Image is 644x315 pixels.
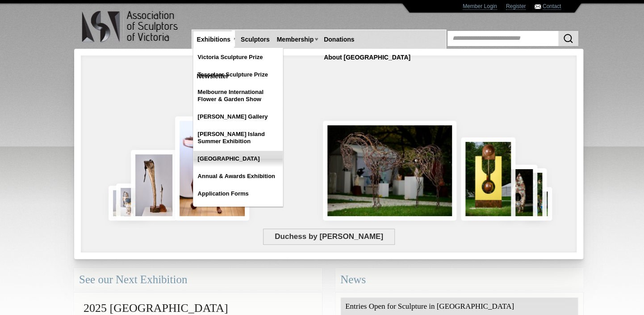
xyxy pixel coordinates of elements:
a: Melbourne International Flower & Garden Show [193,84,283,107]
a: Annual & Awards Exhibition [193,168,283,184]
a: [PERSON_NAME] Gallery [193,109,283,125]
div: News [335,268,583,292]
a: Exhibitions [193,31,234,48]
span: Duchess by [PERSON_NAME] [263,229,395,245]
a: [PERSON_NAME] Island Summer Exhibition [193,126,283,149]
img: logo.png [81,9,180,44]
a: Sculptors [237,31,273,48]
a: Register [506,3,526,10]
img: Contact ASV [535,4,541,9]
a: Tesselaar Sculpture Prize [193,67,283,83]
div: See our Next Exhibition [74,268,322,292]
img: Flight Circle [501,165,537,221]
a: Membership [273,31,317,48]
a: Newsletter [193,68,232,85]
a: Member Login [463,3,497,10]
img: Duchess [323,121,456,221]
img: Search [563,33,573,44]
a: Contact [543,3,561,10]
a: Application Forms [193,186,283,202]
img: Penduloid [461,137,515,221]
a: About [GEOGRAPHIC_DATA] [320,49,414,66]
a: Victoria Sculpture Prize [193,49,283,65]
a: Donations [320,31,358,48]
a: [GEOGRAPHIC_DATA] [193,151,283,167]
